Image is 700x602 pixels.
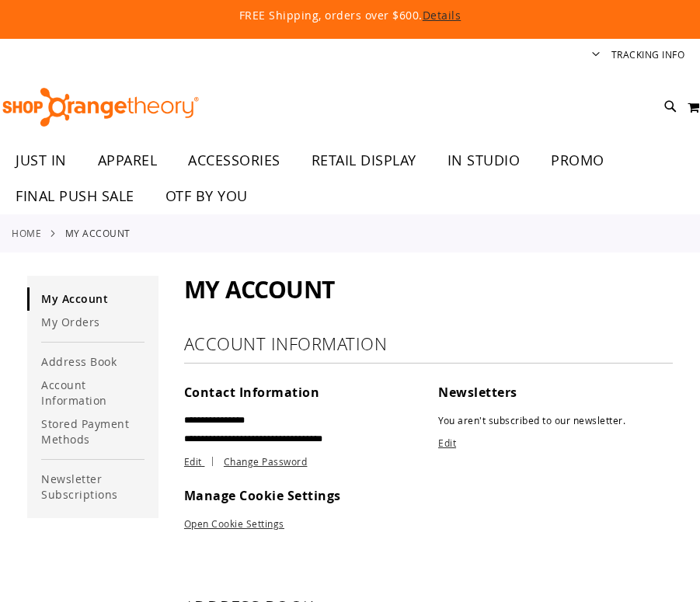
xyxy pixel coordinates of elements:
a: Address Book [27,350,158,374]
a: Edit [438,437,456,449]
a: RETAIL DISPLAY [296,143,432,179]
a: Edit [184,455,221,468]
a: IN STUDIO [432,143,536,179]
a: Tracking Info [611,48,685,61]
span: RETAIL DISPLAY [312,143,416,178]
span: Manage Cookie Settings [184,487,341,504]
p: FREE Shipping, orders over $600. [42,8,658,23]
span: FINAL PUSH SALE [16,179,134,214]
strong: Account Information [184,332,388,355]
span: Contact Information [184,384,320,401]
a: Newsletter Subscriptions [27,468,158,506]
a: ACCESSORIES [172,143,296,179]
a: PROMO [535,143,620,179]
a: OTF BY YOU [150,179,263,214]
a: My Orders [27,311,158,334]
a: Open Cookie Settings [184,517,284,530]
span: Newsletters [438,384,517,401]
a: Details [423,8,461,23]
span: Edit [184,455,202,468]
button: Account menu [592,48,600,63]
a: Change Password [224,455,308,468]
span: My Account [184,273,335,305]
a: Account Information [27,374,158,412]
span: PROMO [551,143,604,178]
strong: My Account [65,226,131,240]
a: Home [12,226,41,240]
p: You aren't subscribed to our newsletter. [438,411,673,430]
span: JUST IN [16,143,67,178]
span: APPAREL [98,143,158,178]
span: OTF BY YOU [165,179,248,214]
a: APPAREL [82,143,173,179]
a: My Account [27,287,158,311]
span: ACCESSORIES [188,143,280,178]
span: IN STUDIO [448,143,521,178]
a: Stored Payment Methods [27,412,158,451]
